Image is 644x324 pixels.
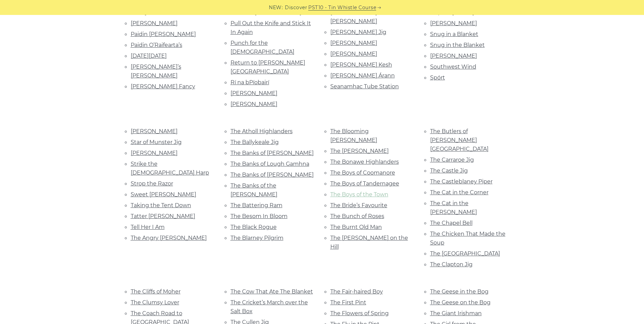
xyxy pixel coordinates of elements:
a: The Bride’s Favourite [330,202,387,209]
a: Southwest Wind [430,64,476,70]
a: The Geese in the Bog [430,288,489,295]
a: The Clumsy Lover [131,299,179,306]
a: The Cliffs of Moher [131,288,181,295]
a: Paidin [PERSON_NAME] [131,31,196,37]
a: [PERSON_NAME] Jig [330,29,386,35]
a: The Boys of Coomanore [330,169,395,176]
a: Rí na bPíobairí [231,79,269,86]
a: The Black Rogue [231,224,277,230]
a: Snug in a Blanket [430,31,478,37]
a: [PERSON_NAME] [131,20,178,26]
a: [PERSON_NAME] [430,20,477,26]
a: Taking the Tent Down [131,202,191,209]
a: The Butlers of [PERSON_NAME][GEOGRAPHIC_DATA] [430,128,489,152]
a: The Cat in the Corner [430,189,489,196]
a: Sweet [PERSON_NAME] [131,191,196,198]
a: [DATE][DATE] [131,53,167,59]
a: The Chapel Bell [430,220,473,226]
a: The Bonawe Highlanders [330,159,399,165]
a: [PERSON_NAME] Fancy [131,83,195,90]
a: [PERSON_NAME] [430,53,477,59]
a: The Angry [PERSON_NAME] [131,235,207,241]
a: [PERSON_NAME] [231,90,277,96]
a: Spórt [430,74,445,81]
a: The Blooming [PERSON_NAME] [330,128,377,143]
a: [PERSON_NAME] Kesh [330,61,392,68]
a: The [PERSON_NAME] on the Hill [330,235,408,250]
a: The Cow That Ate The Blanket [231,288,313,295]
a: [PERSON_NAME] [330,40,377,46]
a: Strike the [DEMOGRAPHIC_DATA] Harp [131,161,209,176]
a: Tell Her I Am [131,224,165,230]
a: [PERSON_NAME] [330,51,377,57]
a: The Cricket’s March over the Salt Box [231,299,308,314]
a: The Bunch of Roses [330,213,384,219]
a: [PERSON_NAME]’s [PERSON_NAME] [131,64,181,79]
span: Discover [285,4,307,12]
a: [PERSON_NAME] [231,101,277,107]
a: The First Pint [330,299,366,306]
a: The [PERSON_NAME] [330,148,389,154]
a: Tatter [PERSON_NAME] [131,213,195,219]
a: PST10 - Tin Whistle Course [308,4,376,12]
a: The Banks of [PERSON_NAME] [231,172,314,178]
span: NEW: [269,4,283,12]
a: The Clapton Jig [430,261,473,268]
a: The Besom In Bloom [231,213,288,219]
a: The Giant Irishman [430,310,482,317]
a: The Burnt Old Man [330,224,382,230]
a: Return to [PERSON_NAME][GEOGRAPHIC_DATA] [231,59,305,75]
a: Punch for the [DEMOGRAPHIC_DATA] [231,40,294,55]
a: Pull Out the Knife and Stick It In Again [231,20,311,35]
a: The Geese on the Bog [430,299,491,306]
a: Snug in the Blanket [430,42,485,48]
a: The Battering Ram [231,202,282,209]
a: [PERSON_NAME] [131,150,178,156]
a: [PERSON_NAME] Árann [330,72,395,79]
a: The Boys of Tandernagee [330,180,399,187]
a: The Cat in the [PERSON_NAME] [430,200,477,215]
a: The Ballykeale Jig [231,139,279,145]
a: The Atholl Highlanders [231,128,293,134]
a: The Carraroe Jig [430,157,474,163]
a: The Fair-haired Boy [330,288,383,295]
a: The Banks of [PERSON_NAME] [231,150,314,156]
a: The Castleblaney Piper [430,178,493,185]
a: The Blarney Pilgrim [231,235,283,241]
a: The Banks of Lough Gamhna [231,161,309,167]
a: Paidin O’Raifearta’s [131,42,182,48]
a: [PERSON_NAME] [131,128,178,134]
a: The Chicken That Made the Soup [430,231,505,246]
a: Seanamhac Tube Station [330,83,399,90]
a: The [GEOGRAPHIC_DATA] [430,250,500,257]
a: The Boys of the Town [330,191,388,198]
a: The Castle Jig [430,167,468,174]
a: Strop the Razor [131,180,173,187]
a: The Banks of the [PERSON_NAME] [231,182,277,198]
a: The Flowers of Spring [330,310,389,317]
a: Star of Munster Jig [131,139,182,145]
